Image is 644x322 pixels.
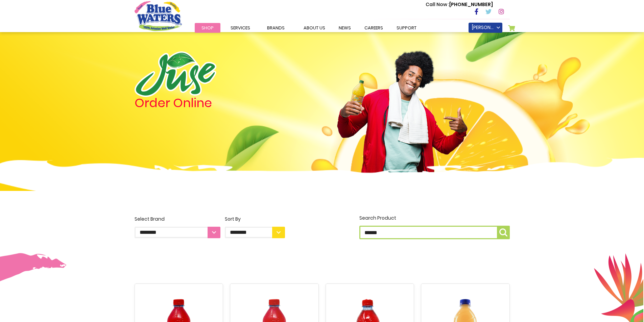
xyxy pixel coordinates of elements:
[135,51,216,97] img: logo
[358,23,390,33] a: careers
[135,216,220,238] label: Select Brand
[201,25,214,31] span: Shop
[469,23,502,33] a: [PERSON_NAME]
[225,216,285,223] div: Sort By
[231,25,250,31] span: Services
[135,227,220,238] select: Select Brand
[359,215,510,239] label: Search Product
[336,39,468,183] img: man.png
[297,23,332,33] a: about us
[426,1,493,8] p: [PHONE_NUMBER]
[135,97,285,109] h4: Order Online
[426,1,449,8] span: Call Now :
[267,25,285,31] span: Brands
[332,23,358,33] a: News
[499,228,507,237] img: search-icon.png
[390,23,423,33] a: support
[497,226,510,239] button: Search Product
[135,1,182,31] a: store logo
[225,227,285,238] select: Sort By
[359,226,510,239] input: Search Product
